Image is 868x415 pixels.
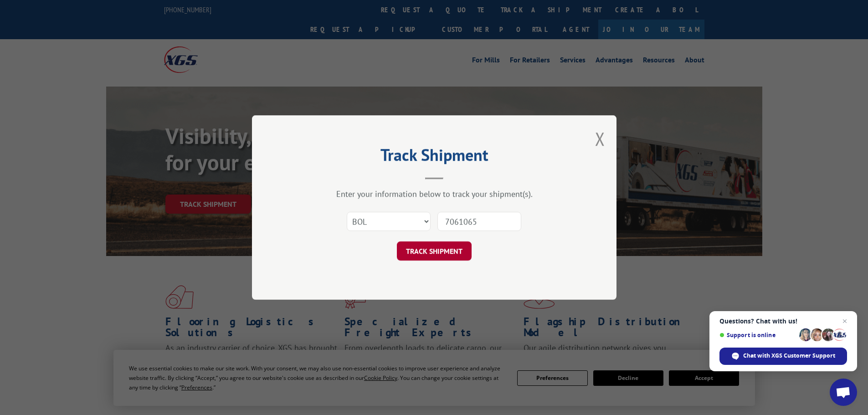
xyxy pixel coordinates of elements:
[298,189,571,199] div: Enter your information below to track your shipment(s).
[719,332,796,338] span: Support is online
[437,212,521,231] input: Number(s)
[830,379,857,406] div: Open chat
[743,352,835,360] span: Chat with XGS Customer Support
[298,149,571,166] h2: Track Shipment
[719,318,847,325] span: Questions? Chat with us!
[719,348,847,365] div: Chat with XGS Customer Support
[595,127,605,151] button: Close modal
[397,241,472,261] button: TRACK SHIPMENT
[839,316,850,327] span: Close chat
